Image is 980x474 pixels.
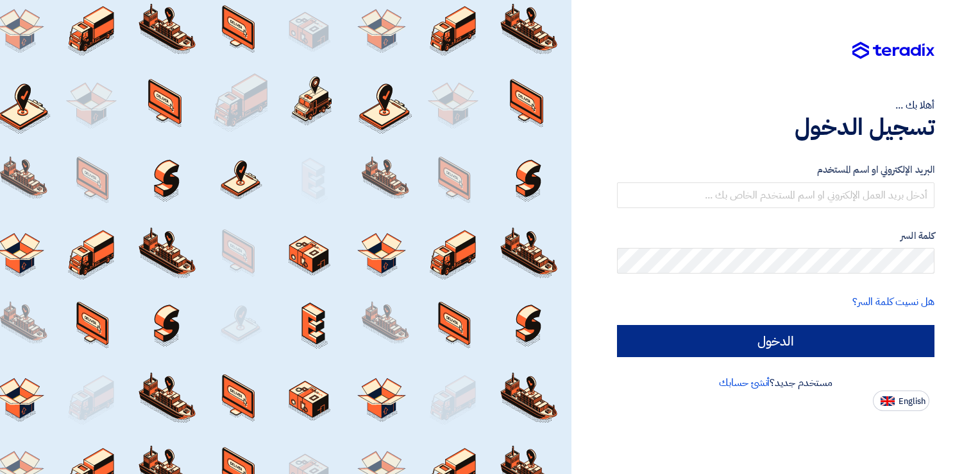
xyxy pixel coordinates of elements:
[617,113,934,141] h1: تسجيل الدخول
[617,229,934,243] label: كلمة السر
[617,162,934,177] label: البريد الإلكتروني او اسم المستخدم
[852,42,934,60] img: Teradix logo
[881,396,895,406] img: en-US.png
[617,98,934,113] div: أهلا بك ...
[617,182,934,208] input: أدخل بريد العمل الإلكتروني او اسم المستخدم الخاص بك ...
[852,294,934,310] a: هل نسيت كلمة السر؟
[899,397,925,406] span: English
[617,375,934,391] div: مستخدم جديد؟
[719,375,770,391] a: أنشئ حسابك
[873,391,929,411] button: English
[617,325,934,357] input: الدخول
